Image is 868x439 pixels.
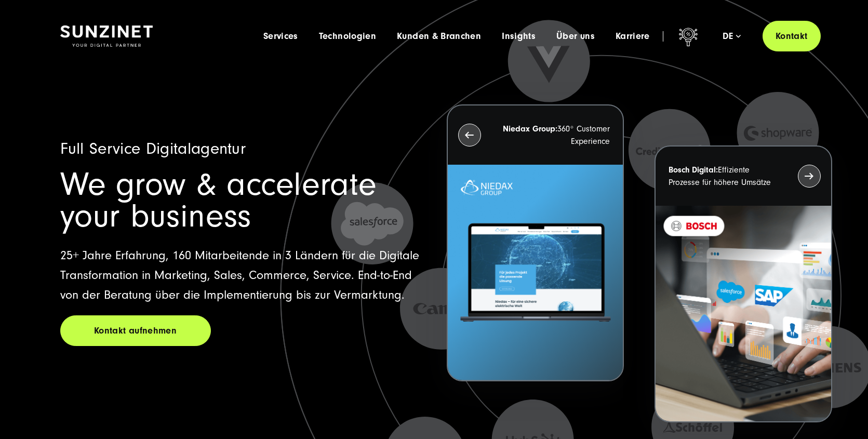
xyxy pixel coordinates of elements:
strong: Niedax Group: [503,124,557,134]
div: de [723,31,741,42]
img: Letztes Projekt von Niedax. Ein Laptop auf dem die Niedax Website geöffnet ist, auf blauem Hinter... [448,165,623,380]
a: Services [263,31,298,42]
a: Insights [502,31,536,42]
p: Effiziente Prozesse für höhere Umsätze [669,164,779,189]
a: Technologien [319,31,376,42]
img: BOSCH - Kundeprojekt - Digital Transformation Agentur SUNZINET [656,206,831,421]
strong: Bosch Digital: [669,165,718,175]
a: Über uns [556,31,595,42]
a: Kontakt aufnehmen [60,315,211,346]
p: 25+ Jahre Erfahrung, 160 Mitarbeitende in 3 Ländern für die Digitale Transformation in Marketing,... [60,246,422,305]
button: Niedax Group:360° Customer Experience Letztes Projekt von Niedax. Ein Laptop auf dem die Niedax W... [447,104,624,381]
span: We grow & accelerate your business [60,166,377,235]
a: Karriere [616,31,650,42]
span: Full Service Digitalagentur [60,139,246,158]
a: Kunden & Branchen [397,31,481,42]
button: Bosch Digital:Effiziente Prozesse für höhere Umsätze BOSCH - Kundeprojekt - Digital Transformatio... [655,145,832,422]
p: 360° Customer Experience [500,123,610,148]
img: SUNZINET Full Service Digital Agentur [60,25,153,47]
a: Kontakt [763,21,821,51]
